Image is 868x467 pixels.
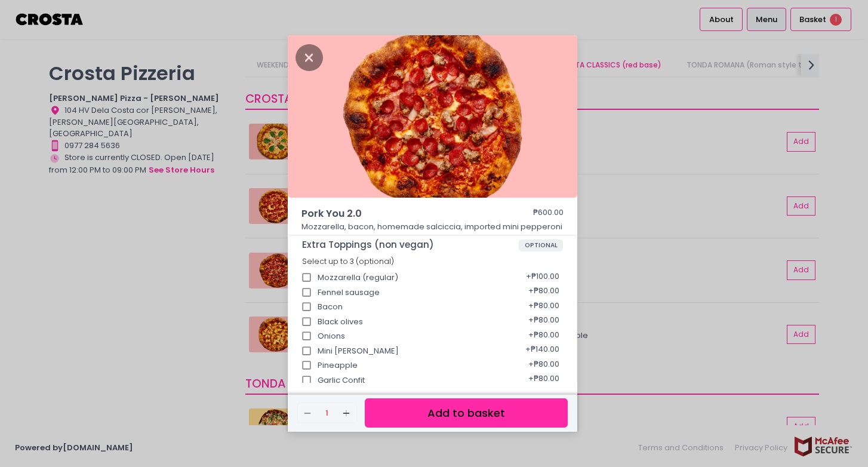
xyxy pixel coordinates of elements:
[524,296,563,318] div: + ₱80.00
[524,325,563,348] div: + ₱80.00
[524,369,563,392] div: + ₱80.00
[522,266,563,289] div: + ₱100.00
[519,239,564,251] span: OPTIONAL
[365,398,568,428] button: Add to basket
[302,256,394,266] span: Select up to 3 (optional)
[524,354,563,377] div: + ₱80.00
[288,35,577,198] img: Pork You 2.0
[296,51,323,63] button: Close
[301,221,564,233] p: Mozzarella, bacon, homemade salciccia, imported mini pepperoni
[521,340,563,362] div: + ₱140.00
[524,281,563,304] div: + ₱80.00
[524,311,563,333] div: + ₱80.00
[533,207,564,221] div: ₱600.00
[301,207,498,221] span: Pork You 2.0
[302,239,519,250] span: Extra Toppings (non vegan)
